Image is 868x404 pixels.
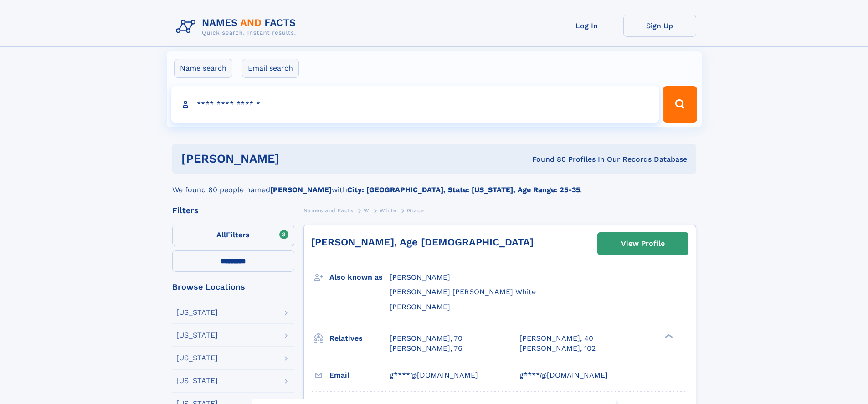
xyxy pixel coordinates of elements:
[623,15,696,37] a: Sign Up
[329,368,390,383] h3: Email
[174,59,232,78] label: Name search
[390,302,450,311] span: [PERSON_NAME]
[663,86,697,123] button: Search Button
[172,15,303,39] img: Logo Names and Facts
[621,233,665,254] div: View Profile
[347,185,580,194] b: City: [GEOGRAPHIC_DATA], State: [US_STATE], Age Range: 25-35
[172,206,294,215] div: Filters
[242,59,299,78] label: Email search
[519,343,596,353] a: [PERSON_NAME], 102
[176,377,218,384] div: [US_STATE]
[181,153,406,164] h1: [PERSON_NAME]
[380,205,396,216] a: White
[406,154,687,164] div: Found 80 Profiles In Our Records Database
[303,205,354,216] a: Names and Facts
[172,283,294,291] div: Browse Locations
[172,225,294,246] label: Filters
[176,309,218,316] div: [US_STATE]
[216,230,226,239] span: All
[407,207,424,214] span: Grace
[270,185,332,194] b: [PERSON_NAME]
[519,333,593,343] a: [PERSON_NAME], 40
[390,273,450,281] span: [PERSON_NAME]
[390,343,462,353] a: [PERSON_NAME], 76
[176,354,218,362] div: [US_STATE]
[380,207,396,214] span: White
[663,333,673,339] div: ❯
[364,205,370,216] a: W
[329,331,390,346] h3: Relatives
[172,174,696,195] div: We found 80 people named with .
[390,287,536,296] span: [PERSON_NAME] [PERSON_NAME] White
[171,86,659,123] input: search input
[311,236,534,248] a: [PERSON_NAME], Age [DEMOGRAPHIC_DATA]
[598,233,688,255] a: View Profile
[550,15,623,37] a: Log In
[176,332,218,339] div: [US_STATE]
[364,207,370,214] span: W
[329,270,390,285] h3: Also known as
[390,333,462,343] a: [PERSON_NAME], 70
